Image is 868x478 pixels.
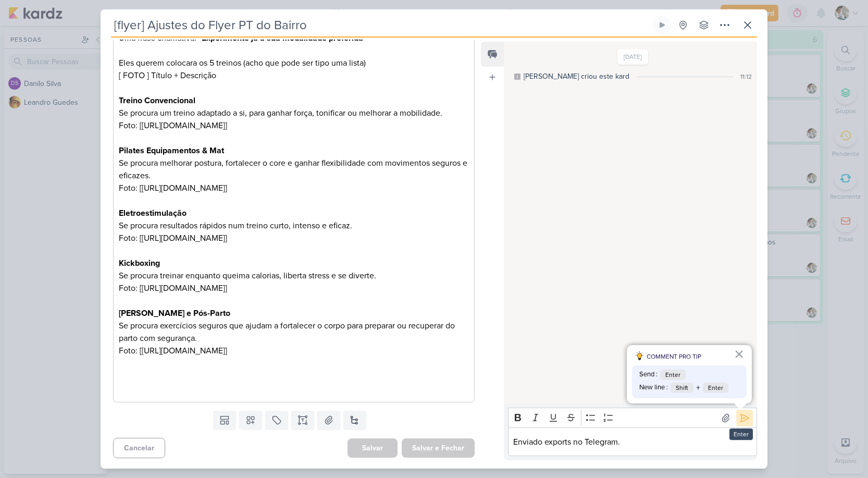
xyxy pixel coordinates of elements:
[113,438,165,458] button: Cancelar
[660,370,686,380] span: Enter
[119,144,469,194] p: Se procura melhorar postura, fortalecer o core e ganhar flexibilidade com movimentos seguros e ef...
[627,345,752,403] div: dicas para comentário
[119,208,187,218] strong: Eletroestimulação
[658,21,666,29] div: Ligar relógio
[119,57,469,69] p: Eles querem colocara os 5 treinos (acho que pode ser tipo uma lista)
[119,307,469,357] p: Se procura exercícios seguros que ajudam a fortalecer o corpo para preparar ou recuperar do parto...
[119,69,469,82] p: [ FOTO ] Título + Descrição
[119,94,469,119] p: Se procura um treino adaptado a si, para ganhar força, tonificar ou melhorar a mobilidade.
[119,119,469,132] p: Foto: [[URL][DOMAIN_NAME]]
[119,258,160,268] strong: Kickboxing
[508,408,757,428] div: Editor toolbar
[647,352,701,361] span: COMMENT PRO TIP
[671,383,693,393] span: Shift
[729,428,753,440] div: Enter
[639,383,668,393] span: New line :
[639,370,658,380] span: Send :
[703,383,728,393] span: Enter
[513,436,751,448] p: Enviado exports no Telegram.
[119,95,195,106] strong: Treino Convencional
[524,71,629,82] div: [PERSON_NAME] criou este kard
[508,427,757,456] div: Editor editing area: main
[119,145,224,156] strong: Pilates Equipamentos & Mat
[111,16,651,34] input: Kard Sem Título
[740,72,752,81] div: 11:12
[119,207,469,244] p: Se procura resultados rápidos num treino curto, intenso e eficaz. Foto: [[URL][DOMAIN_NAME]]
[696,382,700,394] span: +
[119,308,230,318] strong: [PERSON_NAME] e Pós-Parto
[119,257,469,295] p: Se procura treinar enquanto queima calorias, liberta stress e se diverte. Foto: [[URL][DOMAIN_NAME]]
[734,346,744,362] button: Fechar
